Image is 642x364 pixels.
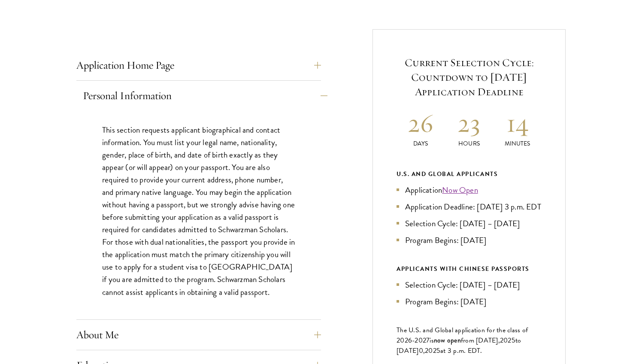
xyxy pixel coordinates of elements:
span: 202 [425,346,436,356]
p: Minutes [493,139,542,148]
div: APPLICANTS WITH CHINESE PASSPORTS [397,264,542,274]
h2: 26 [397,107,445,139]
li: Application [397,184,542,196]
span: to [DATE] [397,335,521,356]
li: Application Deadline: [DATE] 3 p.m. EDT [397,200,542,213]
li: Selection Cycle: [DATE] – [DATE] [397,279,542,291]
span: 7 [426,335,430,346]
span: 5 [512,335,515,346]
button: About Me [76,325,321,345]
h5: Current Selection Cycle: Countdown to [DATE] Application Deadline [397,55,542,99]
span: 0 [419,346,423,356]
li: Selection Cycle: [DATE] – [DATE] [397,217,542,230]
span: at 3 p.m. EDT. [440,346,482,356]
h2: 14 [493,107,542,139]
span: -202 [412,335,426,346]
button: Personal Information [83,85,327,106]
p: Hours [445,139,494,148]
span: 202 [500,335,512,346]
a: Now Open [442,184,478,196]
span: from [DATE], [461,335,500,346]
h2: 23 [445,107,494,139]
span: 6 [408,335,412,346]
li: Program Begins: [DATE] [397,295,542,308]
span: now open [434,335,461,345]
p: Days [397,139,445,148]
span: 5 [436,346,440,356]
span: is [430,335,434,346]
button: Application Home Page [76,55,321,76]
span: , [423,346,425,356]
p: This section requests applicant biographical and contact information. You must list your legal na... [102,124,295,298]
li: Program Begins: [DATE] [397,234,542,246]
span: The U.S. and Global application for the class of 202 [397,325,528,346]
div: U.S. and Global Applicants [397,169,542,179]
